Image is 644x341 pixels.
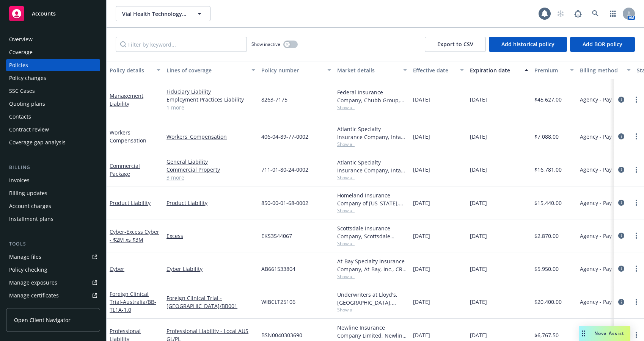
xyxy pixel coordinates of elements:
span: [DATE] [413,298,430,306]
a: Foreign Clinical Trial - [GEOGRAPHIC_DATA]/BB001 [166,294,255,310]
a: Manage certificates [6,289,100,302]
span: $16,781.00 [534,166,562,174]
a: Installment plans [6,213,100,225]
a: Commercial Package [110,162,140,177]
a: more [632,165,641,174]
span: BSN0040303690 [261,331,302,339]
div: Market details [337,66,399,74]
span: Agency - Pay in full [580,265,628,273]
span: Show all [337,207,407,214]
div: Policy changes [9,72,46,84]
a: Policy changes [6,72,100,84]
span: [DATE] [470,298,487,306]
a: Accounts [6,3,100,24]
div: Policies [9,59,28,71]
div: Atlantic Specialty Insurance Company, Intact Insurance [337,158,407,174]
div: Billing [6,164,100,171]
span: AB661533804 [261,265,295,273]
a: circleInformation [617,132,626,141]
a: Excess [166,232,255,240]
div: Policy details [110,66,152,74]
a: Workers' Compensation [166,133,255,141]
button: Billing method [577,61,634,79]
span: 850-00-01-68-0002 [261,199,308,207]
a: circleInformation [617,165,626,174]
a: Workers' Compensation [110,129,146,144]
a: Start snowing [553,6,568,21]
a: Employment Practices Liability [166,95,255,103]
span: [DATE] [470,166,487,174]
button: Add historical policy [489,37,567,52]
span: [DATE] [470,331,487,339]
button: Market details [334,61,410,79]
button: Premium [531,61,577,79]
a: Quoting plans [6,98,100,110]
a: Contacts [6,111,100,123]
div: Policy number [261,66,323,74]
span: [DATE] [413,265,430,273]
a: circleInformation [617,198,626,207]
span: Show all [337,240,407,247]
div: SSC Cases [9,85,35,97]
div: Tools [6,240,100,248]
span: $20,400.00 [534,298,562,306]
div: Manage certificates [9,289,59,302]
span: Show all [337,307,407,313]
span: 8263-7175 [261,95,287,103]
a: Cyber [110,228,159,243]
div: Coverage gap analysis [9,136,66,149]
span: Agency - Pay in full [580,199,628,207]
span: Show all [337,141,407,147]
div: Installment plans [9,213,53,225]
a: Policies [6,59,100,71]
a: 1 more [166,103,255,111]
div: Expiration date [470,66,520,74]
span: $15,440.00 [534,199,562,207]
a: Coverage [6,46,100,58]
span: [DATE] [470,133,487,141]
a: SSC Cases [6,85,100,97]
div: Underwriters at Lloyd's, [GEOGRAPHIC_DATA], [PERSON_NAME] of [GEOGRAPHIC_DATA], Clinical Trials I... [337,291,407,307]
div: Account charges [9,200,51,212]
a: circleInformation [617,95,626,104]
a: more [632,264,641,273]
span: [DATE] [413,95,430,103]
div: Contacts [9,111,31,123]
div: Invoices [9,174,30,186]
a: Manage exposures [6,277,100,289]
div: Quoting plans [9,98,45,110]
input: Filter by keyword... [116,37,247,52]
button: Export to CSV [425,37,486,52]
a: Billing updates [6,187,100,199]
span: Export to CSV [437,41,473,48]
a: Commercial Property [166,166,255,174]
span: - Australia/BB-TL1A-1.0 [110,298,156,313]
a: Contract review [6,124,100,136]
span: Agency - Pay in full [580,133,628,141]
a: 3 more [166,174,255,181]
a: Switch app [605,6,620,21]
span: [DATE] [413,232,430,240]
button: Expiration date [467,61,531,79]
div: Billing updates [9,187,47,199]
div: Federal Insurance Company, Chubb Group, CRC Group [337,88,407,104]
span: - Excess Cyber - $2M xs $3M [110,228,159,243]
div: Overview [9,33,33,45]
span: [DATE] [470,95,487,103]
a: Product Liability [166,199,255,207]
button: Add BOR policy [570,37,635,52]
div: Homeland Insurance Company of [US_STATE], Intact Insurance [337,191,407,207]
span: Agency - Pay in full [580,298,628,306]
span: EKS3544067 [261,232,292,240]
span: $45,627.00 [534,95,562,103]
span: 711-01-80-24-0002 [261,166,308,174]
a: Management Liability [110,92,143,107]
a: Foreign Clinical Trial [110,290,156,313]
span: Agency - Pay in full [580,95,628,103]
span: [DATE] [413,166,430,174]
div: Drag to move [579,326,588,341]
a: Fiduciary Liability [166,88,255,95]
span: [DATE] [470,199,487,207]
a: Cyber [110,265,124,272]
